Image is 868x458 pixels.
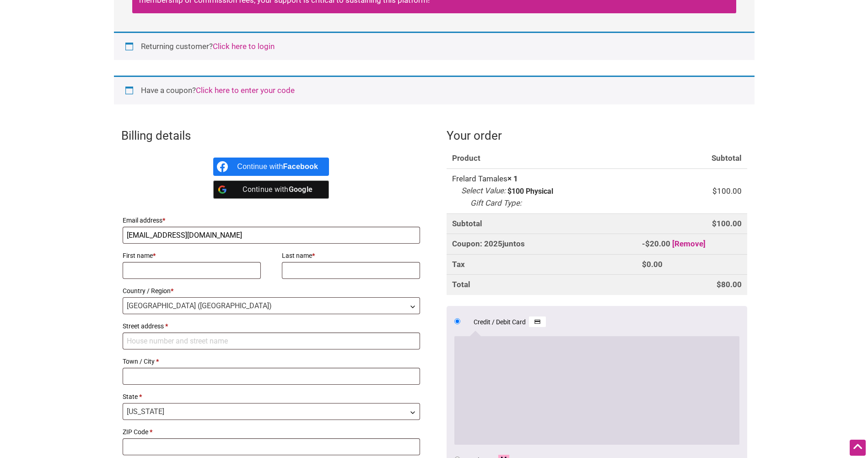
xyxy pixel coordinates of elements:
[712,219,742,228] bdi: 100.00
[447,274,636,295] th: Total
[123,403,421,420] span: State
[529,316,546,327] img: Credit / Debit Card
[121,127,422,144] h3: Billing details
[447,254,636,275] th: Tax
[123,214,421,227] label: Email address
[447,234,636,254] th: Coupon: 2025juntos
[123,298,420,314] span: United States (US)
[114,76,755,104] div: Have a coupon?
[123,425,421,438] label: ZIP Code
[636,148,747,169] th: Subtotal
[642,260,647,269] span: $
[114,32,755,60] div: Returning customer?
[717,280,721,289] span: $
[123,297,421,314] span: Country / Region
[123,403,420,420] span: Washington
[123,390,421,403] label: State
[526,188,553,195] p: Physical
[507,174,518,183] strong: × 1
[470,197,522,209] dt: Gift Card Type:
[645,239,650,248] span: $
[282,249,421,262] label: Last name
[237,180,318,199] div: Continue with
[123,320,421,333] label: Street address
[283,163,318,170] b: Facebook
[507,188,524,195] p: $100
[712,186,742,196] bdi: 100.00
[213,180,329,199] a: Continue with <b>Google</b>
[213,158,329,176] a: Continue with <b>Facebook</b>
[850,440,866,456] div: Scroll Back to Top
[474,316,546,328] label: Credit / Debit Card
[123,355,421,368] label: Town / City
[461,185,506,197] dt: Select Value:
[672,239,706,248] a: Remove 2025juntos coupon
[460,342,734,438] iframe: Secure payment input frame
[645,239,670,248] span: 20.00
[447,148,636,169] th: Product
[712,186,717,196] span: $
[289,185,313,194] b: Google
[447,169,636,213] td: Frelard Tamales
[123,249,261,262] label: First name
[237,158,318,176] div: Continue with
[196,86,295,95] a: Enter your coupon code
[123,284,421,297] label: Country / Region
[712,219,717,228] span: $
[717,280,742,289] bdi: 80.00
[636,234,747,254] td: -
[447,127,747,144] h3: Your order
[447,213,636,234] th: Subtotal
[642,260,663,269] bdi: 0.00
[123,333,421,349] input: House number and street name
[213,42,275,51] a: Click here to login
